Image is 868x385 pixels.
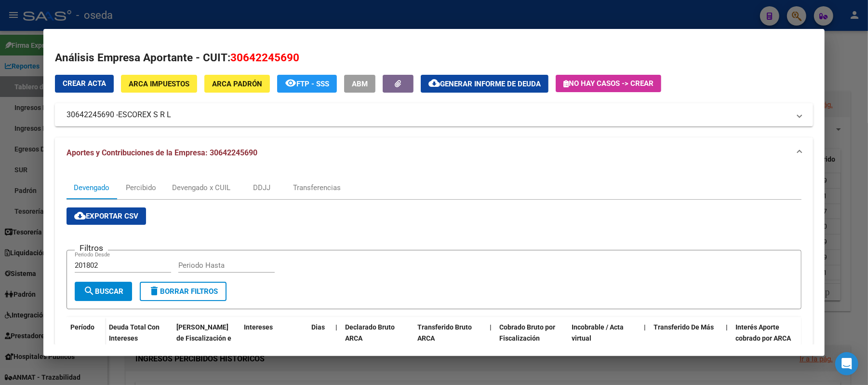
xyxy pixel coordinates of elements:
button: ABM [344,75,375,93]
mat-icon: cloud_download [74,210,86,221]
div: Open Intercom Messenger [835,352,858,375]
span: Deuda Total Con Intereses [109,323,160,342]
span: Intereses [244,323,273,331]
span: No hay casos -> Crear [563,79,654,88]
div: Percibido [126,182,156,193]
span: Generar informe de deuda [440,80,541,88]
mat-icon: remove_red_eye [285,77,296,89]
datatable-header-cell: Período [67,317,105,357]
span: Transferido De Más [654,323,714,331]
span: Declarado Bruto ARCA [345,323,395,342]
span: Aportes y Contribuciones de la Empresa: 30642245690 [67,148,257,157]
h3: Filtros [75,243,108,253]
datatable-header-cell: | [332,317,341,359]
span: | [490,323,492,331]
button: Exportar CSV [67,207,146,225]
h2: Análisis Empresa Aportante - CUIT: [55,50,813,66]
span: | [335,323,337,331]
span: Borrar Filtros [148,287,218,296]
span: Cobrado Bruto por Fiscalización [499,323,555,342]
mat-panel-title: 30642245690 - [67,109,790,121]
span: FTP - SSS [296,80,329,88]
span: Crear Acta [63,79,106,88]
datatable-header-cell: | [722,317,732,359]
datatable-header-cell: Intereses [240,317,307,359]
span: Período [70,323,94,331]
span: ABM [352,80,368,88]
span: Dias [311,323,325,331]
button: ARCA Impuestos [121,75,197,93]
datatable-header-cell: Cobrado Bruto por Fiscalización [495,317,568,359]
button: No hay casos -> Crear [556,75,661,92]
mat-icon: delete [148,285,160,297]
datatable-header-cell: Declarado Bruto ARCA [341,317,414,359]
span: Buscar [83,287,123,296]
datatable-header-cell: Transferido De Más [650,317,722,359]
span: ARCA Padrón [212,80,262,88]
span: Interés Aporte cobrado por ARCA [735,323,791,342]
mat-icon: cloud_download [428,77,440,89]
div: Transferencias [293,182,341,193]
datatable-header-cell: Interés Aporte cobrado por ARCA [732,317,804,359]
button: Generar informe de deuda [421,75,548,93]
datatable-header-cell: Deuda Bruta Neto de Fiscalización e Incobrable [173,317,240,359]
span: [PERSON_NAME] de Fiscalización e Incobrable [176,323,231,353]
datatable-header-cell: | [640,317,650,359]
button: ARCA Padrón [204,75,270,93]
button: Buscar [75,282,132,301]
span: | [726,323,728,331]
mat-icon: search [83,285,95,297]
span: 30642245690 [230,51,299,64]
datatable-header-cell: Incobrable / Acta virtual [568,317,640,359]
button: Borrar Filtros [140,282,227,301]
div: Devengado x CUIL [172,182,230,193]
span: Incobrable / Acta virtual [572,323,624,342]
datatable-header-cell: | [486,317,495,359]
datatable-header-cell: Transferido Bruto ARCA [414,317,486,359]
span: ARCA Impuestos [129,80,189,88]
span: Transferido Bruto ARCA [417,323,472,342]
button: Crear Acta [55,75,114,93]
mat-expansion-panel-header: 30642245690 -ESCOREX S R L [55,103,813,126]
datatable-header-cell: Deuda Total Con Intereses [105,317,173,359]
mat-expansion-panel-header: Aportes y Contribuciones de la Empresa: 30642245690 [55,137,813,168]
button: FTP - SSS [277,75,337,93]
span: Exportar CSV [74,212,138,220]
div: DDJJ [253,182,270,193]
datatable-header-cell: Dias [307,317,332,359]
div: Devengado [74,182,109,193]
span: ESCOREX S R L [118,109,171,121]
span: | [644,323,646,331]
